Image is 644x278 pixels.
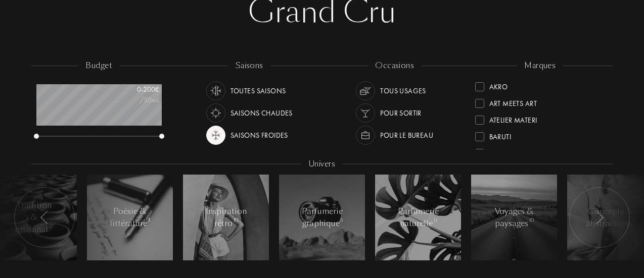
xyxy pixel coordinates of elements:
img: usage_occasion_work_white.svg [358,128,373,142]
div: Binet-Papillon [489,145,539,158]
div: Saisons froides [231,126,288,145]
div: Toutes saisons [231,81,286,100]
img: arr_left.svg [40,211,49,224]
div: Atelier Materi [489,112,537,125]
div: Voyages & paysages [493,205,536,230]
div: Pour sortir [380,103,422,123]
img: usage_occasion_all_white.svg [358,84,373,98]
div: Saisons chaudes [231,103,293,123]
div: Akro [489,78,508,92]
img: usage_season_cold.svg [209,128,223,142]
div: Parfumerie naturelle [397,205,440,230]
div: Univers [302,158,342,170]
div: /50mL [109,95,159,105]
div: saisons [228,60,270,72]
div: Tous usages [380,81,426,100]
div: occasions [368,60,421,72]
div: Parfumerie graphique [301,205,344,230]
div: Art Meets Art [489,95,537,108]
img: usage_season_hot_white.svg [209,106,223,120]
div: marques [517,60,563,72]
div: Inspiration rétro [205,205,248,230]
div: Baruti [489,128,512,142]
span: 5 [340,217,343,224]
div: 0 - 200 € [109,84,159,95]
span: 3 [148,217,151,224]
div: Pour le bureau [380,126,433,145]
img: arr_left.svg [595,211,604,224]
img: usage_occasion_party_white.svg [358,106,373,120]
span: 11 [433,217,437,224]
div: budget [78,60,119,72]
span: 10 [233,217,238,224]
img: usage_season_average_white.svg [209,84,223,98]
